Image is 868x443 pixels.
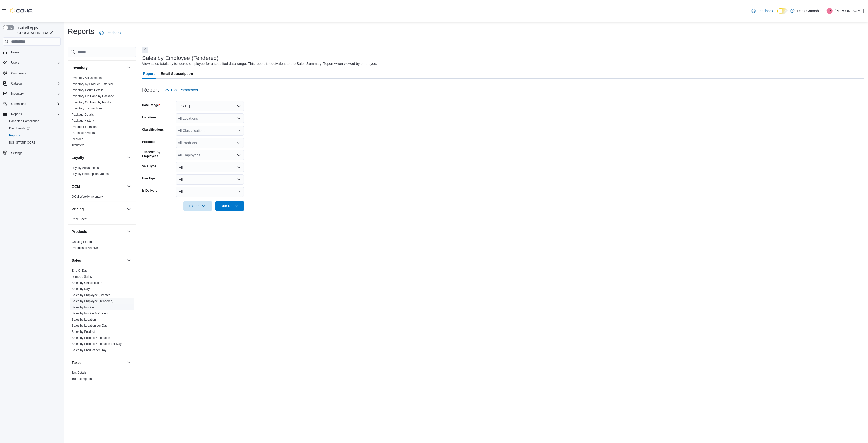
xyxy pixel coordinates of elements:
[72,330,95,334] span: Sales by Product
[72,299,113,303] a: Sales by Employee (Tendered)
[72,101,113,104] a: Inventory On Hand by Product
[1,110,63,118] button: Reports
[72,377,93,381] span: Tax Exemptions
[1,49,63,56] button: Home
[72,137,83,141] span: Reorder
[126,65,132,71] button: Inventory
[72,330,95,334] a: Sales by Product
[72,240,92,244] span: Catalog Export
[1,80,63,87] button: Catalog
[186,201,209,211] span: Export
[72,281,102,285] a: Sales by Classification
[72,348,106,352] span: Sales by Product per Day
[9,111,24,117] button: Reports
[72,82,113,86] a: Inventory by Product Historical
[142,103,160,107] label: Date Range
[72,166,99,170] a: Loyalty Adjustments
[72,371,87,375] span: Tax Details
[72,119,94,122] a: Package History
[9,150,24,156] a: Settings
[72,246,98,250] a: Products to Archive
[1,149,63,157] button: Settings
[237,116,241,120] button: Open list of options
[72,155,125,160] button: Loyalty
[142,47,148,53] button: Next
[68,193,136,202] div: OCM
[828,8,832,14] span: AK
[72,336,110,340] a: Sales by Product & Location
[161,68,193,79] span: Email Subscription
[72,229,87,234] h3: Products
[72,113,94,116] a: Package Details
[9,111,61,117] span: Reports
[68,75,136,150] div: Inventory
[72,317,96,322] span: Sales by Location
[171,87,198,92] span: Hide Parameters
[176,174,244,185] button: All
[10,8,33,13] img: Cova
[72,324,107,328] span: Sales by Location per Day
[9,80,61,87] span: Catalog
[176,162,244,172] button: All
[142,128,164,132] label: Classifications
[72,258,125,263] button: Sales
[9,60,61,66] span: Users
[72,246,98,250] span: Products to Archive
[68,268,136,355] div: Sales
[72,324,107,327] a: Sales by Location per Day
[237,141,241,145] button: Open list of options
[5,118,63,125] button: Canadian Compliance
[5,132,63,139] button: Reports
[72,166,99,170] span: Loyalty Adjustments
[126,257,132,264] button: Sales
[7,140,38,146] a: [US_STATE] CCRS
[7,132,22,139] a: Reports
[827,8,833,14] div: Arshi Kalkat
[142,140,155,144] label: Products
[9,119,39,123] span: Canadian Compliance
[797,8,821,14] p: Dank Cannabis
[11,92,24,96] span: Inventory
[237,129,241,133] button: Open list of options
[72,172,109,176] a: Loyalty Redemption Values
[72,348,106,352] a: Sales by Product per Day
[9,80,24,87] button: Catalog
[72,131,95,135] a: Purchase Orders
[72,240,92,244] a: Catalog Export
[9,91,26,97] button: Inventory
[11,61,19,65] span: Users
[758,8,773,13] span: Feedback
[7,140,61,146] span: Washington CCRS
[1,59,63,66] button: Users
[9,49,61,56] span: Home
[126,183,132,189] button: OCM
[9,150,61,156] span: Settings
[7,125,32,131] a: Dashboards
[142,176,155,181] label: Use Type
[72,88,104,92] span: Inventory Count Details
[72,184,80,189] h3: OCM
[72,217,87,221] a: Price Sheet
[72,311,108,315] span: Sales by Invoice & Product
[72,360,125,365] button: Taxes
[126,155,132,161] button: Loyalty
[777,8,788,14] input: Dark Mode
[9,60,21,66] button: Users
[72,229,125,234] button: Products
[126,359,132,366] button: Taxes
[72,287,90,291] span: Sales by Day
[14,25,61,35] span: Load All Apps in [GEOGRAPHIC_DATA]
[72,131,95,135] span: Purchase Orders
[11,112,22,116] span: Reports
[72,76,102,80] a: Inventory Adjustments
[11,71,26,75] span: Customers
[68,26,94,36] h1: Reports
[9,70,61,76] span: Customers
[72,281,102,285] span: Sales by Classification
[3,47,61,170] nav: Complex example
[5,139,63,146] button: [US_STATE] CCRS
[72,206,84,212] h3: Pricing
